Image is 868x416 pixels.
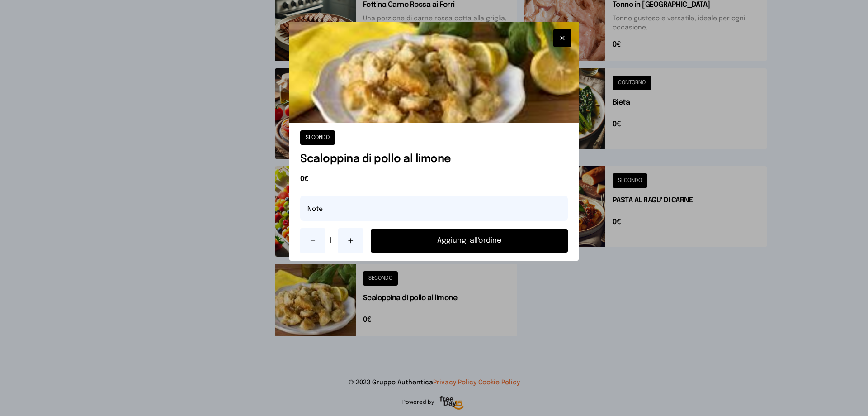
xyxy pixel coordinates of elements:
span: 0€ [300,174,568,185]
button: Aggiungi all'ordine [371,229,568,253]
span: 1 [329,235,335,246]
img: Scaloppina di pollo al limone [289,22,579,123]
h1: Scaloppina di pollo al limone [300,152,568,167]
button: SECONDO [300,130,335,145]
